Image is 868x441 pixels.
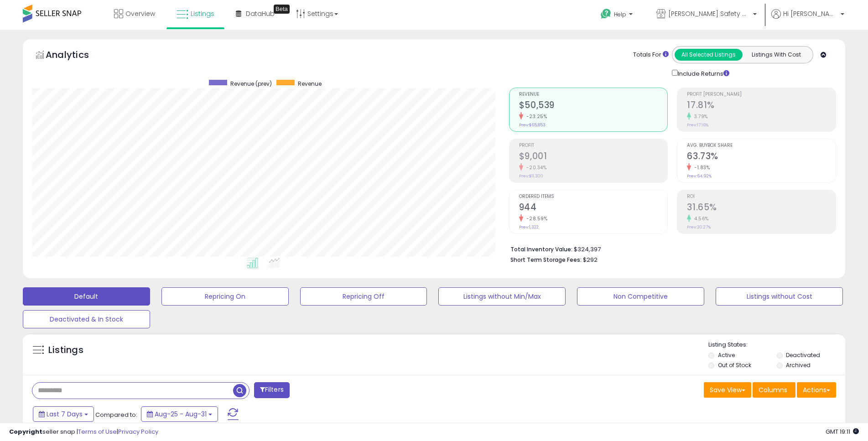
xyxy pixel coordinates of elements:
[665,68,740,78] div: Include Returns
[577,287,704,306] button: Non Competitive
[718,351,735,359] label: Active
[300,287,427,306] button: Repricing Off
[691,215,709,222] small: 4.56%
[523,164,547,171] small: -20.34%
[704,382,751,398] button: Save View
[519,122,546,128] small: Prev: $65,853
[519,202,668,214] h2: 944
[687,202,836,214] h2: 31.65%
[687,173,712,179] small: Prev: 64.92%
[718,361,751,369] label: Out of Stock
[708,341,845,349] p: Listing States:
[510,243,829,254] li: $324,397
[125,9,155,18] span: Overview
[523,215,548,222] small: -28.59%
[298,80,322,88] span: Revenue
[675,49,743,61] button: All Selected Listings
[687,100,836,112] h2: 17.81%
[510,245,572,253] b: Total Inventory Value:
[48,344,83,357] h5: Listings
[9,428,158,436] div: seller snap | |
[23,310,150,328] button: Deactivated & In Stock
[78,427,117,436] a: Terms of Use
[600,8,612,20] i: Get Help
[753,382,795,398] button: Columns
[118,427,158,436] a: Privacy Policy
[583,255,598,264] span: $292
[519,173,543,179] small: Prev: $11,300
[783,9,838,18] span: Hi [PERSON_NAME]
[668,9,750,18] span: [PERSON_NAME] Safety & Supply
[519,194,668,199] span: Ordered Items
[9,427,42,436] strong: Copyright
[519,92,668,97] span: Revenue
[519,143,668,148] span: Profit
[230,80,272,88] span: Revenue (prev)
[141,406,218,422] button: Aug-25 - Aug-31
[523,113,547,120] small: -23.25%
[691,164,710,171] small: -1.83%
[691,113,708,120] small: 3.79%
[510,256,582,264] b: Short Term Storage Fees:
[47,410,83,419] span: Last 7 Days
[593,1,642,30] a: Help
[687,151,836,163] h2: 63.73%
[519,224,539,230] small: Prev: 1,322
[155,410,207,419] span: Aug-25 - Aug-31
[742,49,810,61] button: Listings With Cost
[519,100,668,112] h2: $50,539
[246,9,275,18] span: DataHub
[614,10,626,18] span: Help
[519,151,668,163] h2: $9,001
[95,410,137,419] span: Compared to:
[23,287,150,306] button: Default
[274,5,290,14] div: Tooltip anchor
[687,224,711,230] small: Prev: 30.27%
[633,51,669,59] div: Totals For
[687,92,836,97] span: Profit [PERSON_NAME]
[797,382,836,398] button: Actions
[687,143,836,148] span: Avg. Buybox Share
[254,382,290,398] button: Filters
[191,9,214,18] span: Listings
[161,287,289,306] button: Repricing On
[46,48,107,63] h5: Analytics
[771,9,844,30] a: Hi [PERSON_NAME]
[687,122,708,128] small: Prev: 17.16%
[786,361,811,369] label: Archived
[687,194,836,199] span: ROI
[826,427,859,436] span: 2025-09-8 19:11 GMT
[33,406,94,422] button: Last 7 Days
[438,287,566,306] button: Listings without Min/Max
[786,351,820,359] label: Deactivated
[716,287,843,306] button: Listings without Cost
[759,385,787,394] span: Columns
